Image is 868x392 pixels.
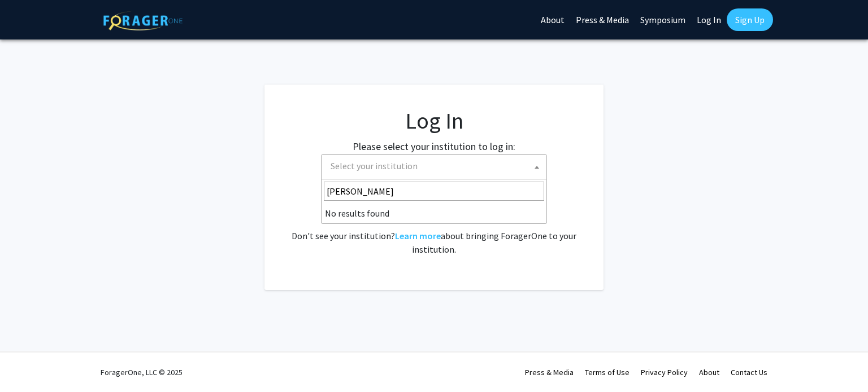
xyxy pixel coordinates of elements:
a: Privacy Policy [641,367,688,377]
span: Select your institution [326,155,546,178]
li: No results found [322,203,546,223]
div: ForagerOne, LLC © 2025 [101,353,183,392]
a: Sign Up [727,8,773,31]
h1: Log In [287,107,581,134]
span: Select your institution [331,160,418,171]
input: Search [324,182,544,201]
a: Terms of Use [585,367,630,377]
img: ForagerOne Logo [103,11,183,30]
a: Learn more about bringing ForagerOne to your institution [395,230,441,241]
a: Press & Media [525,367,574,377]
iframe: Chat [8,341,48,384]
div: No account? . Don't see your institution? about bringing ForagerOne to your institution. [287,202,581,256]
a: About [699,367,719,377]
label: Please select your institution to log in: [353,139,515,154]
a: Contact Us [731,367,767,377]
span: Select your institution [321,154,547,179]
